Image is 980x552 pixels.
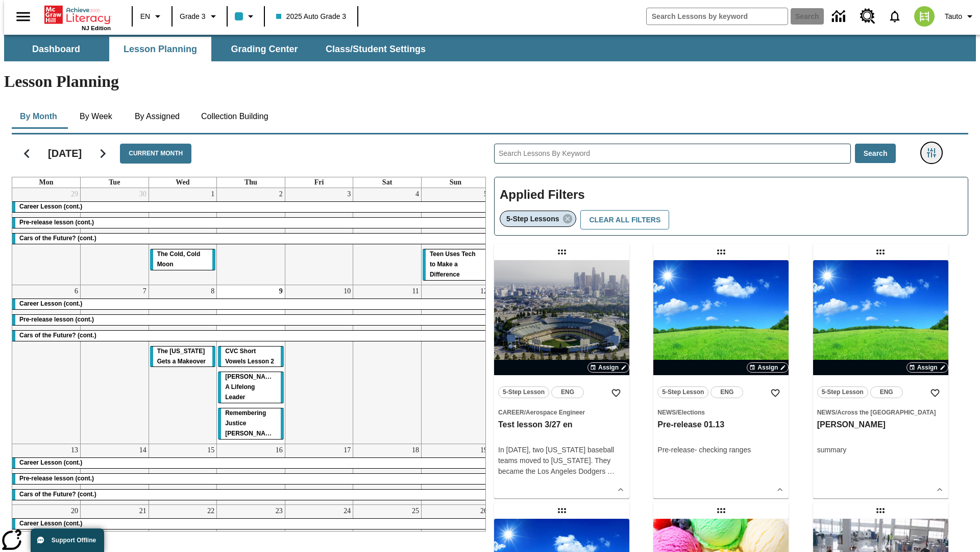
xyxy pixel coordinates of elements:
[341,444,353,456] a: October 17, 2025
[870,386,903,398] button: ENG
[498,407,625,418] span: Topic: Career/Aerospace Engineer
[836,409,837,416] span: /
[8,2,38,32] button: Open side menu
[813,260,948,498] div: lesson details
[19,491,96,498] span: Cars of the Future? (cont.)
[917,363,938,372] span: Assign
[410,444,421,456] a: October 18, 2025
[218,372,284,403] div: Dianne Feinstein: A Lifelong Leader
[137,444,149,456] a: October 14, 2025
[32,43,80,55] span: Dashboard
[855,144,896,164] button: Search
[498,409,524,416] span: Career
[822,387,864,398] span: 5-Step Lesson
[12,104,65,129] button: By Month
[421,444,489,504] td: October 19, 2025
[225,373,279,401] span: Dianne Feinstein: A Lifelong Leader
[551,386,584,398] button: ENG
[932,482,947,497] button: Show Details
[506,215,559,223] span: 5-Step Lessons
[500,182,963,208] h2: Applied Filters
[478,505,489,517] a: October 26, 2025
[12,474,489,484] div: Pre-release lesson (cont.)
[19,332,96,339] span: Cars of the Future? (cont.)
[174,177,191,188] a: Wednesday
[285,285,353,444] td: October 10, 2025
[44,4,111,31] div: Home
[817,445,944,455] div: summary
[921,143,942,163] button: Filters Side menu
[880,387,893,398] span: ENG
[341,285,353,297] a: October 10, 2025
[81,444,149,504] td: October 14, 2025
[120,144,191,164] button: Current Month
[561,387,574,398] span: ENG
[341,505,353,517] a: October 24, 2025
[5,37,107,61] button: Dashboard
[554,244,570,260] div: Draggable lesson: Test lesson 3/27 en
[554,502,570,519] div: Draggable lesson: Ready step order
[580,210,669,230] button: Clear All Filters
[678,409,705,416] span: Elections
[150,249,216,270] div: The Cold, Cold Moon
[926,384,944,402] button: Add to Favorites
[657,407,785,418] span: Topic: News/Elections
[353,444,422,504] td: October 18, 2025
[140,11,150,22] span: EN
[209,285,216,297] a: October 8, 2025
[908,3,941,30] button: Select a new avatar
[12,285,81,444] td: October 6, 2025
[69,188,80,200] a: September 29, 2025
[137,505,149,517] a: October 21, 2025
[12,234,489,244] div: Cars of the Future? (cont.)
[941,7,980,26] button: Profile/Settings
[217,188,285,285] td: October 2, 2025
[12,444,81,504] td: October 13, 2025
[109,37,211,61] button: Lesson Planning
[757,363,778,372] span: Assign
[503,387,545,398] span: 5-Step Lesson
[12,202,489,212] div: Career Lesson (cont.)
[662,387,704,398] span: 5-Step Lesson
[413,188,421,200] a: October 4, 2025
[4,37,435,61] div: SubNavbar
[482,188,489,200] a: October 5, 2025
[448,177,463,188] a: Sunday
[217,444,285,504] td: October 16, 2025
[854,3,881,30] a: Resource Center, Will open in new tab
[747,362,789,373] button: Assign Choose Dates
[72,285,80,297] a: October 6, 2025
[12,458,489,468] div: Career Lesson (cont.)
[826,3,854,31] a: Data Center
[526,409,585,416] span: Aerospace Engineer
[653,260,789,498] div: lesson details
[676,409,677,416] span: /
[710,386,743,398] button: ENG
[12,188,81,285] td: September 29, 2025
[498,420,625,430] h3: Test lesson 3/27 en
[613,482,628,497] button: Show Details
[353,188,422,285] td: October 4, 2025
[421,188,489,285] td: October 5, 2025
[312,177,326,188] a: Friday
[157,348,206,365] span: The Missouri Gets a Makeover
[274,505,285,517] a: October 23, 2025
[657,409,676,416] span: News
[478,444,489,456] a: October 19, 2025
[69,505,80,517] a: October 20, 2025
[127,104,188,129] button: By Assigned
[225,409,277,437] span: Remembering Justice O'Connor
[4,35,976,61] div: SubNavbar
[14,141,40,167] button: Previous
[12,519,489,529] div: Career Lesson (cont.)
[90,141,116,167] button: Next
[274,444,285,456] a: October 16, 2025
[906,362,948,373] button: Assign Choose Dates
[587,362,629,373] button: Assign Choose Dates
[647,8,788,25] input: search field
[81,188,149,285] td: September 30, 2025
[149,188,217,285] td: October 1, 2025
[19,219,94,226] span: Pre-release lesson (cont.)
[157,250,201,268] span: The Cold, Cold Moon
[218,347,284,367] div: CVC Short Vowels Lesson 2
